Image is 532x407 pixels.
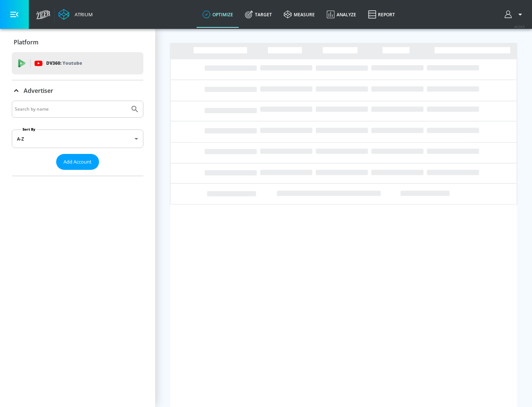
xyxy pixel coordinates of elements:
a: Atrium [58,9,93,20]
label: Sort By [21,127,37,132]
a: measure [278,1,321,28]
div: Advertiser [12,101,143,176]
p: Youtube [62,59,82,67]
p: DV360: [46,59,82,67]
a: optimize [197,1,239,28]
div: Platform [12,32,143,53]
nav: list of Advertiser [12,170,143,176]
button: Add Account [56,154,99,170]
input: Search by name [15,104,127,114]
div: DV360: Youtube [12,52,143,74]
div: Advertiser [12,80,143,101]
span: Add Account [64,158,92,166]
span: v 4.24.0 [514,24,525,28]
a: Report [362,1,401,28]
p: Platform [14,38,38,46]
div: A-Z [12,129,143,148]
a: Analyze [321,1,362,28]
a: Target [239,1,278,28]
div: Atrium [72,11,93,18]
p: Advertiser [24,87,53,95]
